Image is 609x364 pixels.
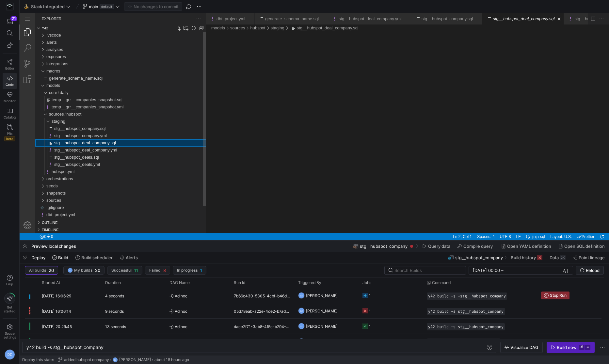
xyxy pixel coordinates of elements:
div: /models/sources/hubspot [29,98,186,105]
div: stg__hubspot_company.sql [16,112,186,119]
span: Reload [586,268,600,273]
div: stg__hubspot_company.yml [16,119,186,126]
a: Ln 2, Col 1 [432,220,454,227]
span: macros [27,55,41,60]
span: 1 [200,268,202,273]
div: alerts [16,26,186,33]
span: Editor [5,66,14,70]
span: Get started [4,305,15,313]
li: New Folder... [163,12,169,18]
span: Failed [149,268,161,273]
div: /models [192,11,205,19]
span: / [38,77,40,82]
div: 1 [369,288,371,303]
span: stg__hubspot_deal_company.yml [35,135,98,139]
button: Query data [419,241,453,252]
div: .vscode [16,19,186,26]
span: Deploy this state: [22,357,54,362]
span: Point lineage [579,255,605,260]
div: 1 [369,303,371,319]
div: /snapshots [27,177,186,184]
div: /models/sources/hubspot/staging/stg__hubspot_deal_company.sql [270,11,339,19]
y42-duration: 13 seconds [105,324,126,329]
a: stg__hubspot_company.sql [402,3,453,8]
div: /models/core/daily [29,76,186,83]
a: Spaces: 4 [456,220,476,227]
div: models [16,69,186,76]
input: Start datetime [473,268,500,273]
span: added hubspot company [64,357,109,362]
div: /models/sources/hubspot/staging/stg__hubspot_deals.yml [27,148,186,155]
button: Build [49,252,71,263]
div: /models/sources/hubspot/staging [32,105,186,112]
span: Data [550,255,559,260]
ul: Tab actions [299,3,308,9]
span: Run Id [234,280,245,285]
a: jinja-sql [511,220,527,227]
a: stg__hubspot_company.yml [555,3,607,8]
kbd: ⏎ [585,345,590,350]
span: y42 build -s +stg__hubspot_company [428,294,506,298]
button: Stop Run [541,292,569,299]
span: In progress [177,268,198,273]
span: models [27,70,40,75]
a: hubspot [231,12,246,17]
span: My builds [74,268,92,273]
ul: Tab actions [535,3,544,9]
a: core [29,77,40,82]
div: Ln 2, Col 1 [431,220,455,227]
span: 🍌 [24,4,28,9]
div: temp__grr__companies_snapshot.sql [16,83,186,90]
div: DZ [5,349,15,360]
div: /models/sources/hubspot [231,11,246,19]
a: Close (⌘W) [536,3,543,9]
div: 21 [10,16,17,21]
div: Outline Section [16,206,186,213]
li: Close (⌘W) [383,3,390,9]
div: /macros [27,55,186,62]
div: /models/sources/hubspot/staging/stg__hubspot_company.sql [27,112,186,119]
div: /.gitignore [20,191,186,198]
h3: Outline [22,206,38,213]
span: Query data [428,244,450,249]
div: macros [16,55,186,62]
div: /models [27,69,186,76]
span: sources [27,185,42,190]
div: /models/sources/hubspot/staging/stg__hubspot_deal_company.sql [27,126,186,134]
button: DZ [3,348,17,361]
a: Monitor [3,89,17,105]
button: added hubspot companyDZ[PERSON_NAME]about 18 hours ago [56,356,191,364]
div: seeds [16,169,186,177]
button: DZMy builds20 [63,266,104,275]
span: Open SQL definition [564,244,605,249]
span: 20 [95,268,100,273]
span: 11 [134,268,138,273]
span: generate_schema_name.sql [29,63,83,68]
div: /models/sources/hubspot/staging/stg__hubspot_deal_company.yml [27,134,186,141]
span: default [100,4,114,9]
button: Getstarted [3,290,17,316]
ul: Tab actions [226,3,235,9]
div: stg__hubspot_deal_company.yml [16,134,186,141]
span: daily [40,77,49,82]
span: stg__hubspot_deals.yml [35,149,80,154]
div: /dbt_project.yml [20,198,186,205]
span: Build scheduler [81,255,113,260]
div: Layout: U.S. [528,220,555,227]
span: staging [32,106,46,111]
div: 2K [560,255,566,260]
span: Alerts [126,255,138,260]
span: Ad hoc [169,319,226,334]
a: stg__hubspot_deal_company.sql [277,12,339,17]
a: sources [211,12,226,17]
ul: Tab actions [453,3,462,9]
a: Collapse Folders in Explorer [179,12,185,18]
span: about 18 hours ago [154,357,189,362]
div: orchestrations [16,162,186,169]
span: dbt_project.yml [27,199,56,204]
div: hubspot [16,98,186,105]
span: snapshots [27,178,46,182]
div: LF [494,220,504,227]
span: Ad hoc [169,334,226,350]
